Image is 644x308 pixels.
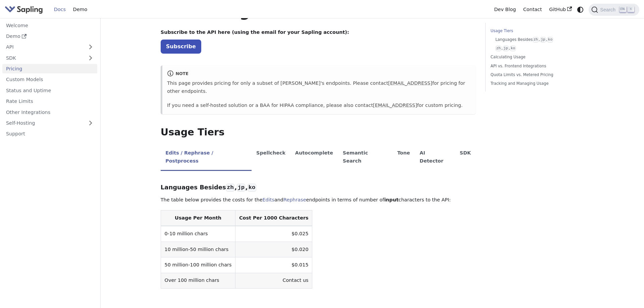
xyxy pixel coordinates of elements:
td: $0.015 [235,257,312,273]
a: Other Integrations [2,107,97,117]
a: Welcome [2,20,97,30]
p: The table below provides the costs for the and endpoints in terms of number of characters to the ... [161,196,476,204]
code: jp [237,184,245,192]
a: Custom Models [2,75,97,84]
button: Search (Ctrl+K) [589,4,639,16]
code: zh [533,37,539,43]
a: Tracking and Managing Usage [491,80,582,87]
code: ko [510,46,516,51]
td: 50 million-100 million chars [161,257,235,273]
p: This page provides pricing for only a subset of [PERSON_NAME]'s endpoints. Please contact for pri... [167,79,471,96]
a: Docs [50,4,69,15]
code: zh [495,46,501,51]
a: Contact [520,4,546,15]
li: Autocomplete [290,144,338,171]
button: Expand sidebar category 'API' [84,42,97,52]
li: Tone [392,144,415,171]
code: jp [503,46,509,51]
code: ko [547,37,553,43]
a: [EMAIL_ADDRESS] [388,80,432,86]
td: 0-10 million chars [161,226,235,242]
a: Languages Besideszh,jp,ko [495,37,579,43]
strong: input [384,197,398,202]
li: AI Detector [415,144,455,171]
li: Edits / Rephrase / Postprocess [161,144,252,171]
a: Support [2,129,97,139]
a: zh,jp,ko [495,45,579,52]
a: Demo [69,4,91,15]
a: Rephrase [283,197,306,202]
td: Contact us [235,273,312,288]
th: Usage Per Month [161,210,235,226]
a: Sapling.ai [5,5,45,14]
a: Usage Tiers [491,28,582,34]
kbd: K [628,6,634,12]
a: Status and Uptime [2,85,97,95]
a: Edits [263,197,274,202]
li: SDK [455,144,476,171]
button: Switch between dark and light mode (currently system mode) [576,5,585,14]
a: Quota Limits vs. Metered Pricing [491,72,582,78]
li: Semantic Search [338,144,392,171]
a: Rate Limits [2,97,97,106]
a: API [2,42,84,52]
a: GitHub [545,4,575,15]
img: Sapling.ai [5,5,43,14]
a: Subscribe [161,40,201,53]
td: Over 100 million chars [161,273,235,288]
code: zh [226,184,234,192]
a: Calculating Usage [491,54,582,60]
a: Pricing [2,64,97,74]
code: ko [248,184,256,192]
a: SDK [2,53,84,63]
h3: Languages Besides , , [161,184,476,191]
th: Cost Per 1000 Characters [235,210,312,226]
h2: Usage Tiers [161,126,476,138]
a: Dev Blog [490,4,519,15]
span: Search [598,7,620,12]
li: Spellcheck [252,144,290,171]
td: $0.025 [235,226,312,242]
code: jp [540,37,546,43]
td: 10 million-50 million chars [161,242,235,257]
strong: Subscribe to the API here (using the email for your Sapling account): [161,29,349,35]
p: If you need a self-hosted solution or a BAA for HIPAA compliance, please also contact for custom ... [167,102,471,110]
div: note [167,70,471,78]
button: Expand sidebar category 'SDK' [84,53,97,63]
a: Self-Hosting [2,118,97,128]
a: Demo [2,32,97,41]
a: [EMAIL_ADDRESS] [373,103,417,108]
td: $0.020 [235,242,312,257]
a: API vs. Frontend Integrations [491,63,582,69]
